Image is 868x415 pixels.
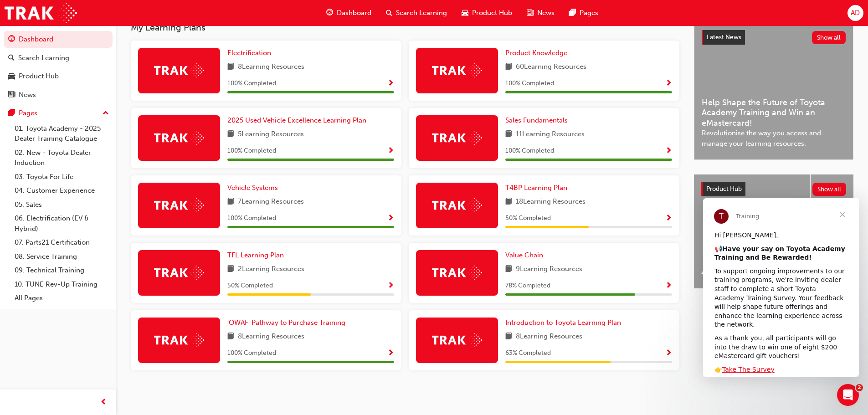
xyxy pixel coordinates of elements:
img: Trak [5,3,77,23]
span: 11 Learning Resources [516,129,585,140]
a: Dashboard [4,31,113,48]
img: Trak [432,63,482,77]
a: 06. Electrification (EV & Hybrid) [11,211,113,236]
button: Show Progress [665,145,672,157]
a: pages-iconPages [562,4,606,22]
button: Show Progress [387,213,394,224]
img: Trak [154,131,204,145]
button: Show Progress [665,280,672,292]
span: Pages [580,8,598,18]
a: car-iconProduct Hub [454,4,519,22]
span: Show Progress [387,80,394,88]
span: Show Progress [665,215,672,223]
span: book-icon [505,196,512,208]
span: News [537,8,555,18]
a: 07. Parts21 Certification [11,236,113,250]
span: 100 % Completed [505,146,554,156]
span: Help Shape the Future of Toyota Academy Training and Win an eMastercard! [702,97,846,128]
div: Search Learning [18,53,69,63]
span: 50 % Completed [505,213,551,224]
span: 100 % Completed [227,78,276,89]
span: Show Progress [665,349,672,358]
span: guage-icon [8,36,15,44]
button: Show all [812,183,847,196]
a: 10. TUNE Rev-Up Training [11,277,113,292]
a: 03. Toyota For Life [11,170,113,184]
span: Show Progress [387,147,394,155]
a: news-iconNews [519,4,562,22]
div: Product Hub [19,71,59,82]
a: Product Knowledge [505,48,571,58]
span: TFL Learning Plan [227,251,284,259]
span: up-icon [103,108,109,119]
span: Search Learning [396,8,447,18]
span: search-icon [386,7,392,19]
span: news-icon [8,91,15,99]
span: 100 % Completed [505,78,554,89]
a: 09. Technical Training [11,263,113,277]
a: Introduction to Toyota Learning Plan [505,318,625,328]
span: prev-icon [100,397,107,408]
a: 02. New - Toyota Dealer Induction [11,146,113,170]
span: 100 % Completed [227,146,276,156]
span: news-icon [527,7,534,19]
span: Latest News [707,33,741,41]
span: Dashboard [337,8,371,18]
span: Sales Fundamentals [505,116,568,124]
button: Show Progress [387,78,394,89]
span: pages-icon [569,7,576,19]
img: Trak [154,266,204,280]
div: News [19,90,36,100]
span: 100 % Completed [227,348,276,359]
span: book-icon [227,264,234,275]
span: AD [851,8,860,18]
a: Value Chain [505,250,547,261]
button: Show Progress [387,145,394,157]
iframe: Intercom live chat message [703,198,859,377]
span: book-icon [505,264,512,275]
button: Show Progress [665,348,672,359]
span: 60 Learning Resources [516,61,586,73]
button: Show Progress [665,78,672,89]
span: 63 % Completed [505,348,551,359]
span: 2 Learning Resources [238,264,304,275]
span: 'OWAF' Pathway to Purchase Training [227,318,345,327]
span: 100 % Completed [227,213,276,224]
span: search-icon [8,54,15,62]
button: Pages [4,105,113,122]
img: Trak [432,266,482,280]
img: Trak [154,333,204,347]
a: Latest NewsShow all [702,30,846,45]
span: Electrification [227,49,271,57]
a: 2025 Used Vehicle Excellence Learning Plan [227,115,370,126]
div: Pages [19,108,37,118]
span: 2025 Used Vehicle Excellence Learning Plan [227,116,366,124]
span: Show Progress [387,349,394,358]
span: 8 Learning Resources [516,331,582,343]
button: DashboardSearch LearningProduct HubNews [4,29,113,105]
a: Vehicle Systems [227,183,282,193]
span: book-icon [227,129,234,140]
span: 8 Learning Resources [238,61,304,73]
button: Show Progress [387,348,394,359]
span: Show Progress [387,282,394,290]
a: 08. Service Training [11,250,113,264]
iframe: Intercom live chat [837,384,859,406]
span: Show Progress [387,215,394,223]
span: 4x4 and Towing [701,267,803,278]
span: Product Hub [472,8,512,18]
a: News [4,87,113,103]
a: 4x4 and Towing [694,174,810,288]
button: Show Progress [665,213,672,224]
a: 05. Sales [11,198,113,212]
span: Product Knowledge [505,49,567,57]
a: TFL Learning Plan [227,250,288,261]
span: Vehicle Systems [227,184,278,192]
